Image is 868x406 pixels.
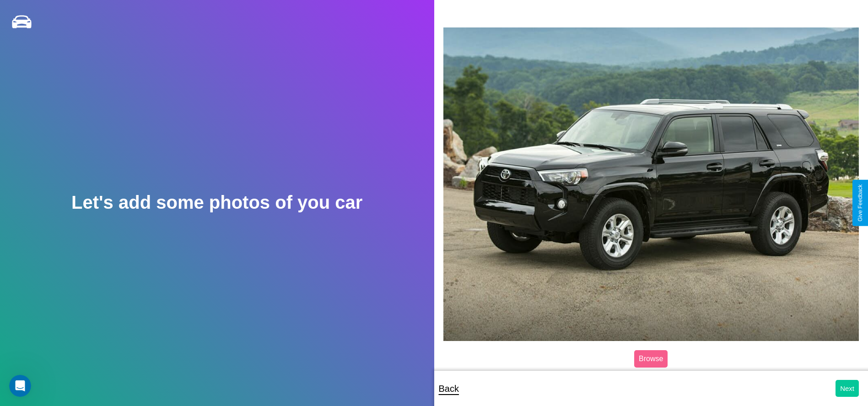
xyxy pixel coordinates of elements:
iframe: Intercom live chat [9,375,31,397]
label: Browse [634,350,668,368]
div: Give Feedback [857,184,863,222]
img: posted [443,27,859,341]
p: Back [439,380,459,397]
button: Next [836,380,859,397]
h2: Let's add some photos of you car [71,192,362,213]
